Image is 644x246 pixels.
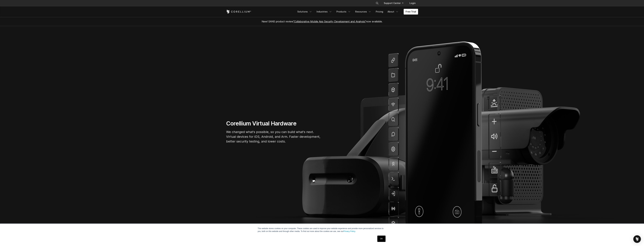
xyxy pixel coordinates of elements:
[295,9,314,15] a: Solutions
[374,9,385,15] a: Pricing
[315,9,334,15] a: Industries
[407,0,418,6] a: Login
[374,0,380,6] button: Search
[258,227,386,233] p: This website stores cookies on your computer. These cookies are used to improve your website expe...
[633,235,641,243] div: Open Intercom Messenger
[295,9,418,15] div: Navigation Menu
[262,20,383,23] span: New! SANS product review now available.
[353,9,373,15] a: Resources
[377,236,385,242] a: OK
[335,9,353,15] a: Products
[226,130,321,144] p: We changed what's possible, so you can build what's next. Virtual devices for iOS, Android, and A...
[381,0,406,6] a: Support Center
[226,120,321,127] h1: Corellium Virtual Hardware
[344,230,356,232] a: Privacy Policy.
[404,9,418,15] a: Free Trial
[293,20,366,23] a: "Collaborative Mobile App Security Development and Analysis"
[386,9,401,15] a: About
[226,10,251,14] a: Corellium Home
[372,0,418,6] div: Navigation Menu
